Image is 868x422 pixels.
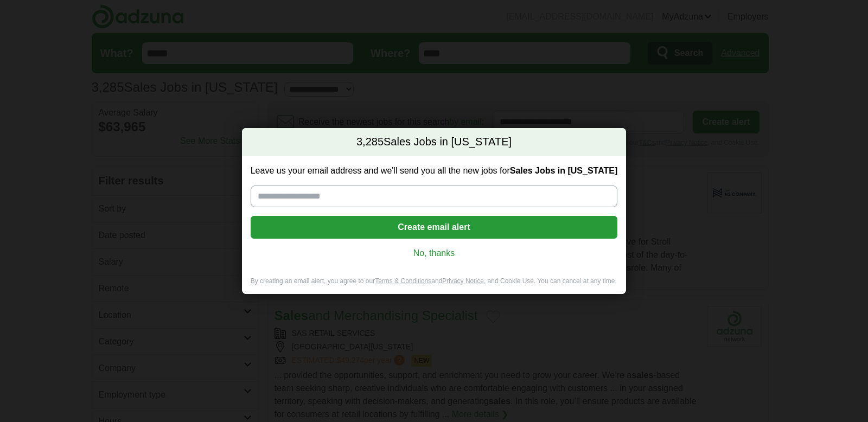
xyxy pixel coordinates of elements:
[259,247,609,259] a: No, thanks
[442,277,484,285] a: Privacy Notice
[510,166,618,175] strong: Sales Jobs in [US_STATE]
[251,216,618,239] button: Create email alert
[375,277,431,285] a: Terms & Conditions
[242,128,627,156] h2: Sales Jobs in [US_STATE]
[251,165,618,177] label: Leave us your email address and we'll send you all the new jobs for
[242,277,627,295] div: By creating an email alert, you agree to our and , and Cookie Use. You can cancel at any time.
[356,135,384,150] span: 3,285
